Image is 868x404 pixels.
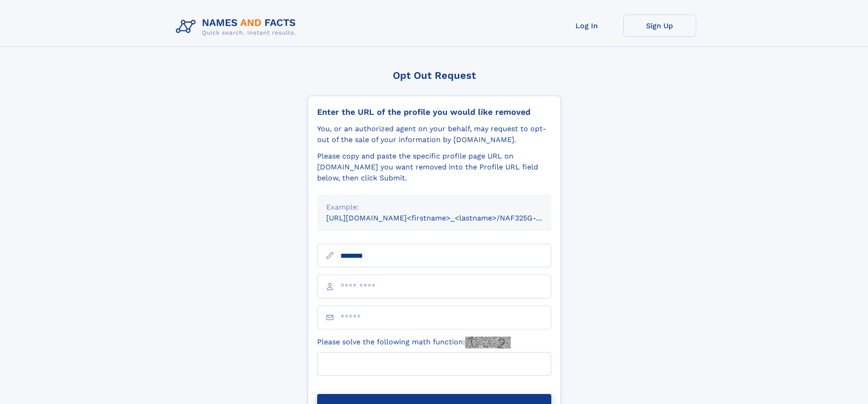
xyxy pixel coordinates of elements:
[550,15,623,37] a: Log In
[317,107,551,117] div: Enter the URL of the profile you would like removed
[317,337,511,348] label: Please solve the following math function:
[308,70,561,81] div: Opt Out Request
[326,214,569,222] small: [URL][DOMAIN_NAME]<firstname>_<lastname>/NAF325G-xxxxxxxx
[326,202,542,213] div: Example:
[172,15,303,39] img: Logo Names and Facts
[623,15,696,37] a: Sign Up
[317,123,551,145] div: You, or an authorized agent on your behalf, may request to opt-out of the sale of your informatio...
[317,151,551,184] div: Please copy and paste the specific profile page URL on [DOMAIN_NAME] you want removed into the Pr...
